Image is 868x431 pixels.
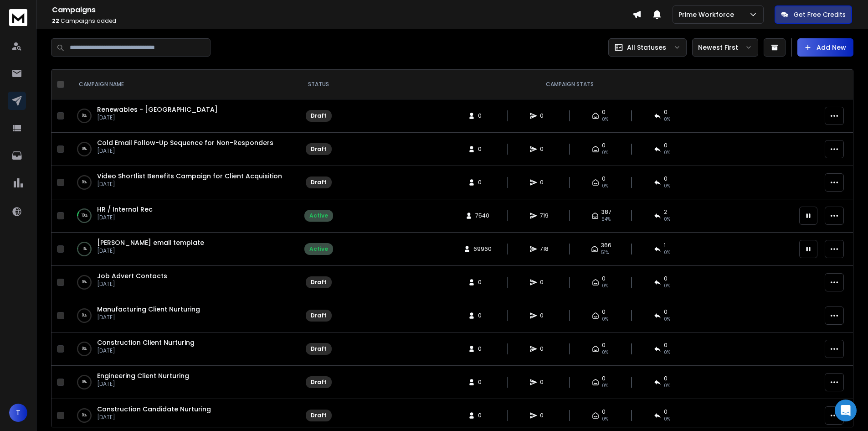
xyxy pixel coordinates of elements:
[664,316,670,323] span: 0%
[664,216,670,223] span: 0 %
[678,10,738,19] p: Prime Workforce
[82,344,87,353] p: 0 %
[82,178,87,187] p: 0 %
[311,145,327,153] div: Draft
[97,405,211,414] a: Construction Candidate Nurturing
[540,279,549,286] span: 0
[601,249,609,256] span: 51 %
[97,147,273,155] p: [DATE]
[664,342,668,349] span: 0
[97,380,189,388] p: [DATE]
[602,116,608,123] span: 0%
[602,375,606,382] span: 0
[97,238,204,247] a: [PERSON_NAME] email template
[692,38,758,57] button: Newest First
[9,404,27,422] button: T
[68,166,291,199] td: 0%Video Shortlist Benefits Campaign for Client Acquisition[DATE]
[664,408,668,415] span: 0
[478,145,487,153] span: 0
[97,105,218,114] a: Renewables - [GEOGRAPHIC_DATA]
[97,138,273,147] a: Cold Email Follow-Up Sequence for Non-Responders
[540,212,549,219] span: 719
[602,282,608,290] span: 0%
[309,245,328,253] div: Active
[97,280,167,288] p: [DATE]
[97,305,200,314] span: Manufacturing Client Nurturing
[664,308,668,316] span: 0
[540,245,549,253] span: 718
[478,412,487,419] span: 0
[82,111,87,120] p: 0 %
[68,70,291,99] th: CAMPAIGN NAME
[540,145,549,153] span: 0
[68,266,291,299] td: 0%Job Advert Contacts[DATE]
[52,5,632,16] h1: Campaigns
[68,233,291,266] td: 1%[PERSON_NAME] email template[DATE]
[664,275,668,282] span: 0
[291,70,346,99] th: STATUS
[473,245,492,253] span: 69960
[601,216,611,223] span: 54 %
[602,175,606,182] span: 0
[540,179,549,186] span: 0
[602,109,606,116] span: 0
[601,242,611,249] span: 366
[97,181,282,188] p: [DATE]
[97,371,189,380] a: Engineering Client Nurturing
[664,109,668,116] span: 0
[602,349,608,356] span: 0%
[52,17,632,25] p: Campaigns added
[68,332,291,366] td: 0%Construction Client Nurturing[DATE]
[478,179,487,186] span: 0
[602,415,608,423] span: 0%
[82,244,87,254] p: 1 %
[797,38,853,57] button: Add New
[97,214,153,221] p: [DATE]
[97,271,167,280] a: Job Advert Contacts
[309,212,328,219] div: Active
[97,347,195,354] p: [DATE]
[664,415,670,423] span: 0%
[82,211,87,220] p: 10 %
[664,208,667,216] span: 2
[68,99,291,133] td: 0%Renewables - [GEOGRAPHIC_DATA][DATE]
[540,112,549,119] span: 0
[664,116,670,123] span: 0%
[602,408,606,415] span: 0
[97,414,211,421] p: [DATE]
[478,345,487,353] span: 0
[540,379,549,386] span: 0
[540,412,549,419] span: 0
[311,379,327,386] div: Draft
[478,112,487,119] span: 0
[97,171,282,181] a: Video Shortlist Benefits Campaign for Client Acquisition
[68,133,291,166] td: 0%Cold Email Follow-Up Sequence for Non-Responders[DATE]
[9,9,27,26] img: logo
[664,249,670,256] span: 0 %
[97,205,153,214] a: HR / Internal Rec
[664,242,666,249] span: 1
[794,10,846,19] p: Get Free Credits
[97,338,195,347] span: Construction Client Nurturing
[311,279,327,286] div: Draft
[602,316,608,323] span: 0%
[540,312,549,319] span: 0
[775,5,852,24] button: Get Free Credits
[68,366,291,399] td: 0%Engineering Client Nurturing[DATE]
[664,282,670,290] span: 0%
[602,142,606,149] span: 0
[311,345,327,353] div: Draft
[664,349,670,356] span: 0%
[97,314,200,321] p: [DATE]
[52,17,59,25] span: 22
[82,145,87,154] p: 0 %
[540,345,549,353] span: 0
